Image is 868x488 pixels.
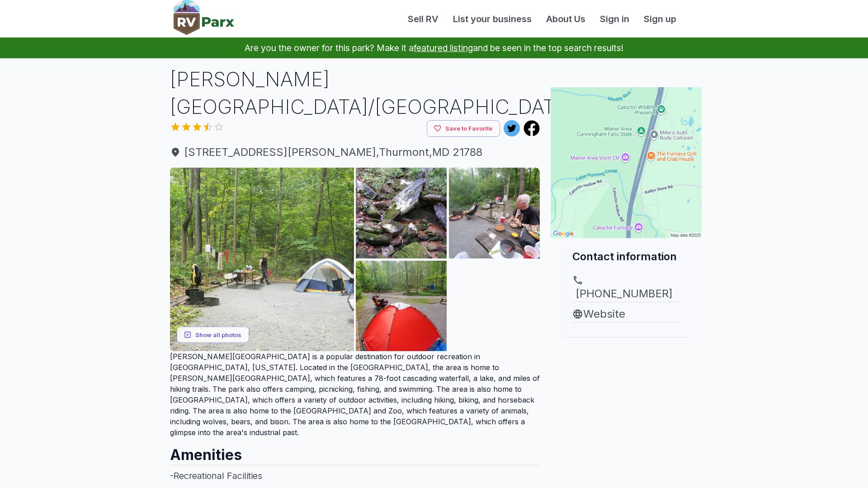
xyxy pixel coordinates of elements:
[356,261,447,352] img: AM5lPC_ZoLbU3TcUCrcX2Tg71BB6gR6wh3qw9xoJYS4KVmHrt5LWmZDlGbHQxeBmWzxa1JZCIV9gObAqExNW479qjlhJaxP2l...
[170,465,540,486] h3: - Recreational Facilities
[170,351,540,438] p: [PERSON_NAME][GEOGRAPHIC_DATA] is a popular destination for outdoor recreation in [GEOGRAPHIC_DAT...
[572,306,680,322] a: Website
[551,87,702,238] img: Map for Cunningham Falls/Manor Area
[637,12,684,26] a: Sign up
[11,38,857,58] p: Are you the owner for this park? Make it a and be seen in the top search results!
[170,168,354,352] img: AM5lPC-_EHLAYBR8jcExVCcD2wB-pW2F6hQmK3JCIX819K445TN6LwfGx9zTxwNwCJCdAk44SBCPdgOfI54crqQFXODnY3P4H...
[170,144,540,160] span: [STREET_ADDRESS][PERSON_NAME] , Thurmont , MD 21788
[449,168,540,258] img: AM5lPC-2AhTP5N1C1RqG9E8dGcysO7Kn-q3Ls79FkXcL6VAPk5V41bfIskVIbN78tQXg9IKFsQCQk-16jW0uax5nhuBLdTwSR...
[170,66,540,120] h1: [PERSON_NAME][GEOGRAPHIC_DATA]/[GEOGRAPHIC_DATA]
[177,326,249,343] button: Show all photos
[401,12,446,26] a: Sell RV
[572,249,680,264] h2: Contact information
[593,12,637,26] a: Sign in
[427,120,500,137] button: Save to Favorite
[449,261,540,352] img: AM5lPC_dnX3aRS0WBtvFGPlLsRjAbUYBh-Ri7p4yKwPqmks8AioJTgr5tGF_H39d5jAO9-_rs2cDCAY_s7ZG-gardYqj7IbJ7...
[170,438,540,465] h2: Amenities
[539,12,593,26] a: About Us
[356,168,447,258] img: AM5lPC8wQe9-LRlanAJ18tYYSy7ZxlB-rmqOBkxLoc2ZcFPkbF5gHK0DLWFWGQ5It0Vpsdk4eZsTEk_dOUqVBYhSpw_v8dEBz...
[414,42,473,53] a: featured listing
[170,144,540,160] a: [STREET_ADDRESS][PERSON_NAME],Thurmont,MD 21788
[446,12,539,26] a: List your business
[572,275,680,302] a: [PHONE_NUMBER]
